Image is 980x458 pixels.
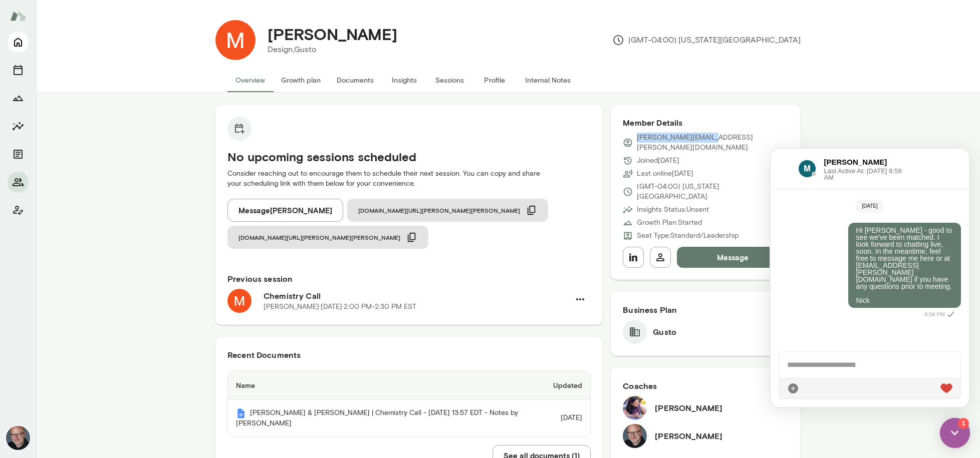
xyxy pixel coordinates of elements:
h6: [PERSON_NAME] [54,8,133,19]
button: Insights [382,68,427,92]
p: [PERSON_NAME] · [DATE] · 2:00 PM-2:30 PM EST [264,302,416,312]
h6: Previous session [227,273,591,285]
button: Growth Plan [8,88,28,108]
button: Members [8,172,28,192]
p: Seat Type: Standard/Leadership [637,231,739,241]
p: Consider reaching out to encourage them to schedule their next session. You can copy and share yo... [227,169,591,189]
button: Sessions [8,60,28,80]
button: Message[PERSON_NAME] [227,199,343,222]
button: Sessions [427,68,472,92]
p: [PERSON_NAME][EMAIL_ADDRESS][PERSON_NAME][DOMAIN_NAME] [637,133,789,153]
i: Sent [174,160,186,172]
button: Overview [227,68,273,92]
h6: [PERSON_NAME] [655,430,722,442]
p: Growth Plan: Started [637,218,702,228]
h4: [PERSON_NAME] [268,25,397,44]
h6: Recent Documents [227,349,591,361]
img: heart [170,235,182,245]
img: Mike Hardy [215,20,256,60]
th: Updated [545,371,590,400]
button: Profile [472,68,517,92]
p: (GMT-04:00) [US_STATE][GEOGRAPHIC_DATA] [612,34,801,46]
button: Message [677,247,789,268]
h6: Gusto [653,326,676,338]
button: [DOMAIN_NAME][URL][PERSON_NAME][PERSON_NAME] [227,226,428,249]
p: Joined [DATE] [637,156,679,166]
p: (GMT-04:00) [US_STATE][GEOGRAPHIC_DATA] [637,182,789,202]
img: Nick Gould [6,426,30,450]
td: [DATE] [545,400,590,436]
button: Home [8,32,28,52]
h6: Member Details [623,117,789,129]
span: 4:04 PM [154,163,174,169]
h5: No upcoming sessions scheduled [227,149,591,165]
button: Documents [329,68,382,92]
button: [DOMAIN_NAME][URL][PERSON_NAME][PERSON_NAME] [347,199,548,222]
div: Attach [17,234,29,246]
p: Insights Status: Unsent [637,205,709,215]
img: Mento [236,408,246,418]
span: Last Active At: [DATE] 8:59 AM [54,19,133,32]
button: Documents [8,144,28,164]
div: Live Reaction [170,234,182,246]
p: Design, Gusto [268,44,397,56]
img: Nick Gould [623,424,647,448]
h6: Chemistry Call [264,290,570,302]
p: Last online [DATE] [637,169,693,179]
img: Aradhana Goel [623,396,647,420]
button: Client app [8,200,28,220]
h6: [PERSON_NAME] [655,402,722,414]
button: Growth plan [273,68,329,92]
p: Hi [PERSON_NAME] - good to see we've been matched. I look forward to chatting live, soon. In the ... [86,78,182,155]
span: [DATE] [85,51,113,64]
h6: Business Plan [623,304,789,316]
img: data:image/png;base64,iVBORw0KGgoAAAANSUhEUgAAAMgAAADICAYAAACtWK6eAAANAklEQVR4AeydyXMVxx3HW7JYzL4... [28,11,46,29]
span: [DOMAIN_NAME][URL][PERSON_NAME][PERSON_NAME] [358,206,520,214]
h6: Coaches [623,380,789,392]
th: Name [228,371,545,400]
img: Mento [10,7,26,26]
th: [PERSON_NAME] & [PERSON_NAME] | Chemistry Call - [DATE] 13:57 EDT - Notes by [PERSON_NAME] [228,400,545,436]
button: Internal Notes [517,68,579,92]
span: [DOMAIN_NAME][URL][PERSON_NAME][PERSON_NAME] [238,233,400,241]
button: Insights [8,116,28,136]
